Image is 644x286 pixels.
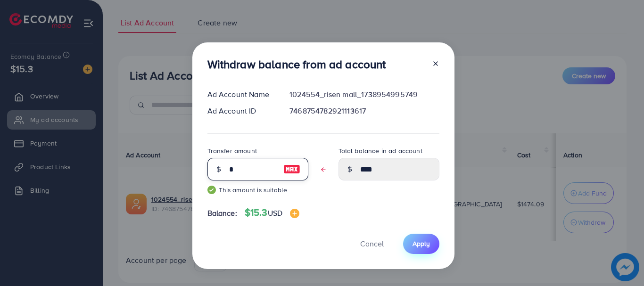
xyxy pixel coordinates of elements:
[207,208,237,219] span: Balance:
[283,163,300,175] img: image
[403,234,439,254] button: Apply
[282,89,446,100] div: 1024554_risen mall_1738954995749
[200,106,282,116] div: Ad Account ID
[282,106,446,116] div: 7468754782921113617
[207,146,257,155] label: Transfer amount
[290,209,299,218] img: image
[268,208,282,218] span: USD
[348,234,396,254] button: Cancel
[339,146,422,155] label: Total balance in ad account
[413,239,430,248] span: Apply
[207,185,308,195] small: This amount is suitable
[360,238,384,249] span: Cancel
[245,207,299,219] h4: $15.3
[207,57,386,71] h3: Withdraw balance from ad account
[207,186,216,194] img: guide
[200,89,282,100] div: Ad Account Name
